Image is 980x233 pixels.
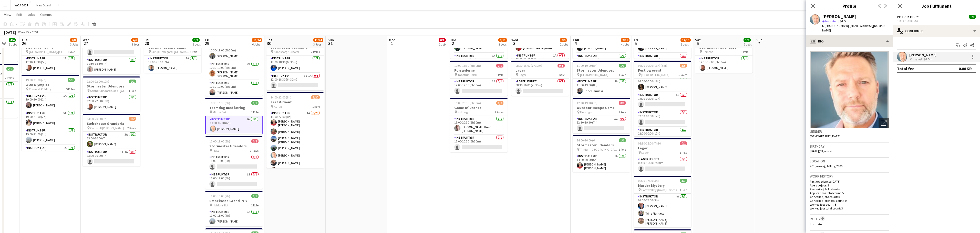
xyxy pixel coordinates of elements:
span: 1 Role [618,73,626,77]
div: 13:00-20:00 (7h)1/1Outdoor Escape Game Sørup Herregård, [GEOGRAPHIC_DATA]1 RoleInstruktør1A1/113:... [144,38,201,73]
span: t. [PHONE_NUMBER] [822,24,849,28]
span: 11/14 [252,38,262,42]
div: 12:00-22:00 (10h)1/1Stormester Udendørs Sonnerupgaard Gods - [GEOGRAPHIC_DATA]1 RoleInstruktør1/1... [83,76,140,112]
p: Average jobs: 3 [810,183,889,187]
span: 4 Thyrasvej, Jelling, 7300 [810,164,842,168]
h3: Lager [511,68,569,73]
span: 12:30-19:30 (7h) [577,101,597,105]
div: 09:00-12:00 (3h)3/3Murder Mystery Comwell Bygholm, Horsens1 RoleInstruktør4A3/309:00-12:00 (3h)[P... [634,176,691,227]
p: Cancelled jobs count: 0 [810,195,889,199]
app-card-role: Instruktør1A1/111:00-18:00 (7h)[PERSON_NAME] [205,209,263,226]
span: Lager [519,73,526,77]
app-job-card: 08:30-16:00 (7h30m)0/1Lager Lager1 RoleLager Jernet0/108:30-16:00 (7h30m) [634,138,691,174]
app-card-role: Instruktør1A0/108:00-20:00 (12h) [511,53,569,70]
app-card-role: Instruktør1/112:30-19:00 (6h30m)[PERSON_NAME] [695,56,752,73]
a: Jobs [25,11,37,18]
div: 4 Jobs [621,42,629,46]
div: 6 Jobs [252,42,262,46]
span: Skodsborg Kurhotel [274,50,299,54]
img: Crew avatar or photo [810,51,889,128]
div: Total fee [897,66,914,71]
app-card-role: Instruktør0/115:00-20:30 (5h30m) [450,135,508,152]
button: WOA 2025 [11,0,32,10]
app-card-role: Instruktør1I0/112:30-19:30 (7h) [573,116,630,133]
div: 12:30-17:30 (5h)1/1VR Murder Game [GEOGRAPHIC_DATA]/[GEOGRAPHIC_DATA]1 RoleInstruktør1A1/112:30-1... [22,38,79,73]
span: Week 35 [17,30,30,34]
div: 2 Jobs [560,42,568,46]
app-job-card: 19:00-21:00 (2h)5/5WOA Olympics Comwell Kolding5 RolesInstruktør1A1/119:00-20:00 (1h)[PERSON_NAME... [22,75,79,151]
app-card-role: Instruktør2I3A0/111:30-18:30 (7h) [83,40,140,57]
div: 11:00-19:00 (8h)1/1Stormester Udendørs [GEOGRAPHIC_DATA]1 RoleInstruktør2A1/111:00-19:00 (8h)Trin... [573,61,630,96]
span: 4 [572,40,579,46]
div: 12:00-18:30 (6h30m)1/2Stormester udendørs Skodsborg Kurhotel2 RolesInstruktør1/112:00-18:30 (6h30... [266,38,324,90]
span: Sun [756,38,762,42]
span: 2 [449,40,456,46]
span: Comms [40,12,52,17]
span: 5 [633,40,638,46]
span: Thu [144,38,150,42]
app-job-card: 12:30-19:30 (7h)0/1Outdoor Escape Game Helsingør1 RoleInstruktør1I0/112:30-19:30 (7h) [573,98,630,133]
span: Lager [641,151,649,154]
h3: Fest og event [634,68,691,73]
app-card-role: Instruktør3A1/113:00-20:00 (7h)[PERSON_NAME] [83,132,140,149]
app-card-role: Instruktør1I1A0/113:00-20:00 (7h) [83,149,140,167]
p: First experience: [DATE] [810,180,889,183]
h3: Job Fulfilment [893,3,980,9]
span: Sørup Herregård, [GEOGRAPHIC_DATA] [151,50,190,54]
span: Sun [328,38,334,42]
span: 3/3 [192,38,200,42]
span: 0/1 [439,38,446,42]
app-card-role: Instruktør1A1/114:00-20:00 (6h)[PERSON_NAME] [PERSON_NAME] [573,153,630,172]
p: Worked jobs total count: 3 [810,206,889,210]
span: 1/1 [129,80,136,83]
app-job-card: 11:00-19:00 (8h)0/2Stormester Udendørs Flatø2 RolesInstruktør0/111:00-19:00 (8h) Instruktør1I0/11... [205,136,263,189]
div: [PERSON_NAME] [909,53,936,57]
app-job-card: 12:30-19:00 (6h30m)1/1Stormester udendørs Horsens1 RoleInstruktør1/112:30-19:00 (6h30m)[PERSON_NAME] [695,38,752,73]
span: 14:00-22:00 (8h) [271,95,291,99]
p: Cancelled jobs total count: 0 [810,199,889,203]
span: Comwell Kolding [29,87,51,91]
span: Sonnerupgaard Gods - [GEOGRAPHIC_DATA] [90,89,129,93]
app-card-role: Instruktør1I0/112:00-00:00 (12h) [634,92,691,109]
span: Taastrup - KBH [458,73,477,77]
div: 12:00-17:30 (5h30m)0/1Forræderne Taastrup - KBH1 RoleInstruktør1A0/112:00-17:30 (5h30m) [450,61,508,96]
span: 31 [327,40,334,46]
div: 0.00 KR [959,66,972,71]
span: Horsens [703,50,713,54]
span: 1 Role [618,148,626,151]
span: 1 Role [251,203,259,207]
app-card-role: Instruktør1A0/112:00-17:30 (5h30m) [450,79,508,96]
app-card-role: Instruktør1/112:00-18:30 (6h30m)[PERSON_NAME] [266,56,324,73]
app-card-role: Instruktør1/112:00-22:00 (10h)[PERSON_NAME] [83,94,140,112]
span: 9/11 [621,38,630,42]
span: 11/24 [313,38,323,42]
span: Trinity - [GEOGRAPHIC_DATA] [580,148,618,151]
span: 11:00-19:00 (8h) [577,64,597,68]
div: Confirmed [893,25,980,37]
h3: Birthday [810,144,889,149]
span: 2 Roles [5,76,14,80]
div: 10:30-16:30 (6h)1/1Teamdag med læring Middelfart1 RoleInstruktør1A1/110:30-16:30 (6h)[PERSON_NAME] [205,98,263,134]
span: 0/1 [619,101,626,105]
app-card-role: Instruktør1I0/111:00-19:00 (8h) [205,172,263,189]
a: Comms [38,11,54,18]
span: Flatø [213,149,219,152]
span: Edit [16,12,22,17]
h3: Lager [634,146,691,150]
app-job-card: 13:00-20:00 (7h)1/2Sæbekasse Grandprix Comwell [PERSON_NAME]2 RolesInstruktør3A1/113:00-20:00 (7h... [83,114,140,167]
div: 3 Jobs [9,42,17,46]
span: 0/1 [680,141,687,145]
div: [DATE] [4,30,16,35]
span: 12:00-22:00 (10h) [87,80,109,83]
app-card-role: Instruktør1A1/113:00-20:00 (7h)[PERSON_NAME] [144,56,201,73]
div: 10:30-16:30 (6h) [897,19,976,23]
span: Comwell [PERSON_NAME] [90,126,124,130]
span: [GEOGRAPHIC_DATA]/[GEOGRAPHIC_DATA] [29,50,67,54]
span: Wed [511,38,518,42]
span: 6 [694,40,701,46]
span: 2 Roles [495,110,503,114]
span: 1 Role [129,89,136,93]
span: 08:30-16:00 (7h30m) [638,141,665,145]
